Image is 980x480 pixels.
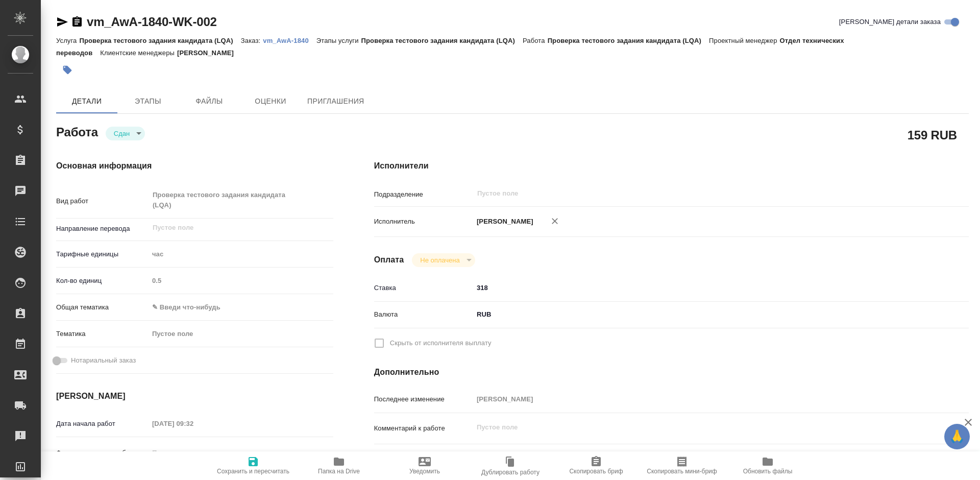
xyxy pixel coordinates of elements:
h2: Работа [56,122,98,140]
button: Добавить тэг [56,59,79,81]
p: Ставка [374,283,473,293]
p: Подразделение [374,189,473,200]
div: час [149,246,333,263]
p: Дата начала работ [56,419,149,429]
input: Пустое поле [476,187,895,200]
p: Валюта [374,309,473,320]
h4: Исполнители [374,160,969,172]
button: Уведомить [382,451,468,480]
span: Этапы [124,95,173,108]
span: 🙏 [948,426,966,447]
button: Не оплачена [417,256,462,265]
p: Комментарий к работе [374,423,473,434]
span: Файлы [185,95,234,108]
span: Детали [62,95,111,108]
input: Пустое поле [149,273,333,288]
span: Приглашения [307,95,364,108]
span: Скрыть от исполнителя выплату [390,338,492,348]
span: Уведомить [409,468,440,475]
p: Тарифные единицы [56,249,149,259]
a: vm_AwA-1840 [263,36,316,44]
button: Дублировать работу [468,451,553,480]
div: ✎ Введи что-нибудь [152,302,321,313]
p: Этапы услуги [316,37,361,44]
p: Услуга [56,37,79,44]
button: Скопировать бриф [553,451,639,480]
p: Вид работ [56,196,149,206]
span: Скопировать бриф [569,468,623,475]
h2: 159 RUB [908,126,957,143]
span: Обновить файлы [743,468,793,475]
p: Исполнитель [374,217,473,227]
span: Сохранить и пересчитать [217,468,289,475]
button: Скопировать ссылку [71,16,83,28]
button: Папка на Drive [296,451,382,480]
p: vm_AwA-1840 [263,37,316,44]
button: Обновить файлы [725,451,811,480]
input: Пустое поле [149,416,238,431]
div: RUB [473,306,919,323]
span: Дублировать работу [481,469,540,476]
p: Заказ: [241,37,263,44]
p: Клиентские менеджеры [100,49,177,57]
p: Направление перевода [56,224,149,234]
button: Скопировать ссылку для ЯМессенджера [56,16,68,28]
h4: Оплата [374,254,404,266]
button: Скопировать мини-бриф [639,451,725,480]
p: Проектный менеджер [709,37,779,44]
p: Тематика [56,329,149,339]
a: vm_AwA-1840-WK-002 [87,15,217,29]
button: Сохранить и пересчитать [210,451,296,480]
input: Пустое поле [152,222,309,234]
p: [PERSON_NAME] [473,217,533,227]
p: Проверка тестового задания кандидата (LQA) [361,37,523,44]
h4: Дополнительно [374,366,969,378]
button: 🙏 [944,424,970,449]
p: Общая тематика [56,302,149,313]
p: Работа [523,37,548,44]
p: Отдел технических переводов [56,37,844,57]
p: [PERSON_NAME] [177,49,241,57]
button: Сдан [111,129,133,138]
span: Папка на Drive [318,468,360,475]
input: Пустое поле [149,445,238,460]
span: Оценки [246,95,295,108]
p: Кол-во единиц [56,276,149,286]
span: Скопировать мини-бриф [647,468,717,475]
p: Проверка тестового задания кандидата (LQA) [79,37,240,44]
span: Нотариальный заказ [71,355,136,366]
div: Пустое поле [149,325,333,343]
input: ✎ Введи что-нибудь [473,280,919,295]
p: Последнее изменение [374,394,473,404]
div: Сдан [106,127,145,140]
p: Факт. дата начала работ [56,448,149,458]
div: Сдан [412,253,475,267]
div: Пустое поле [152,329,321,339]
button: Удалить исполнителя [544,210,566,232]
div: ✎ Введи что-нибудь [149,299,333,316]
h4: Основная информация [56,160,333,172]
p: Проверка тестового задания кандидата (LQA) [548,37,709,44]
h4: [PERSON_NAME] [56,390,333,402]
span: [PERSON_NAME] детали заказа [839,17,941,27]
input: Пустое поле [473,392,919,406]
